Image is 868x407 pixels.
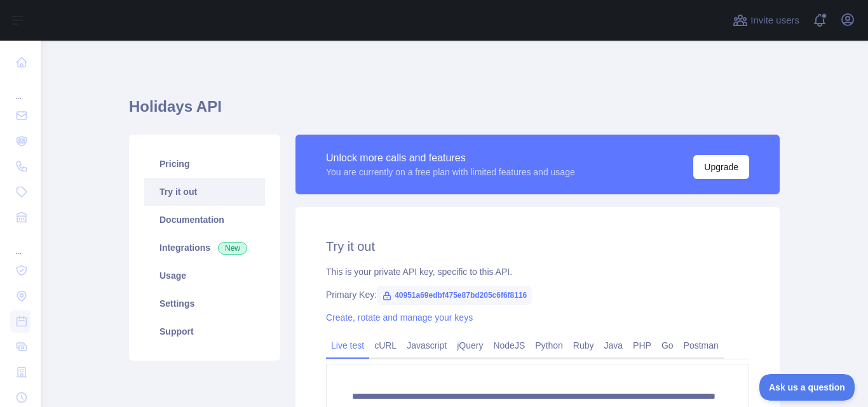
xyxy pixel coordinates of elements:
a: Documentation [144,206,265,234]
a: Postman [679,335,724,356]
div: ... [10,231,31,257]
a: Go [656,335,679,356]
div: ... [10,76,31,102]
a: Live test [326,335,369,356]
a: Settings [144,290,265,317]
a: Javascript [402,335,452,356]
iframe: Toggle Customer Support [759,374,855,401]
span: New [218,242,247,255]
a: Integrations New [144,234,265,262]
a: NodeJS [488,335,530,356]
a: Pricing [144,150,265,178]
a: Support [144,317,265,345]
a: Try it out [144,178,265,206]
a: Usage [144,262,265,290]
a: Python [530,335,568,356]
span: Invite users [750,13,799,28]
a: jQuery [452,335,488,356]
h1: Holidays API [129,97,780,127]
div: You are currently on a free plan with limited features and usage [326,166,575,178]
a: cURL [369,335,402,356]
a: Ruby [568,335,599,356]
button: Invite users [730,10,802,30]
span: 40951a69edbf475e87bd205c6f6f8116 [377,286,532,305]
h2: Try it out [326,237,749,255]
a: PHP [628,335,656,356]
a: Create, rotate and manage your keys [326,312,473,323]
button: Upgrade [693,155,749,179]
a: Java [599,335,628,356]
div: This is your private API key, specific to this API. [326,265,749,278]
div: Unlock more calls and features [326,150,575,166]
div: Primary Key: [326,288,749,301]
